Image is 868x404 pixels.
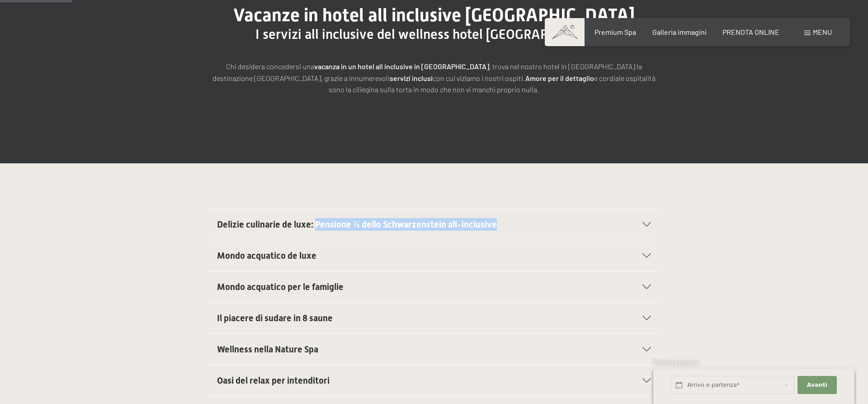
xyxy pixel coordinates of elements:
span: Wellness nella Nature Spa [217,344,318,355]
span: Delizie culinarie de luxe: Pensione ¾ dello Schwarzenstein all-inclusive [217,219,497,230]
a: Premium Spa [594,28,636,36]
span: Oasi del relax per intenditori [217,375,330,386]
span: I servizi all inclusive del wellness hotel [GEOGRAPHIC_DATA] [255,26,613,42]
a: Galleria immagini [652,28,707,36]
button: Avanti [797,376,836,394]
span: Vacanze in hotel all inclusive [GEOGRAPHIC_DATA] [233,5,635,26]
p: Chi desidera concedersi una , trova nel nostro hotel in [GEOGRAPHIC_DATA] la destinazione [GEOGRA... [208,61,660,95]
strong: vacanza in un hotel all inclusive in [GEOGRAPHIC_DATA] [314,62,489,71]
span: Avanti [807,381,827,389]
strong: servizi inclusi [390,74,433,82]
strong: Amore per il dettaglio [525,74,594,82]
span: Il piacere di sudare in 8 saune [217,313,333,323]
a: PRENOTA ONLINE [722,28,779,36]
span: Richiesta express [653,359,698,366]
span: Menu [813,28,832,36]
span: Mondo acquatico de luxe [217,250,316,261]
span: Mondo acquatico per le famiglie [217,281,344,292]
